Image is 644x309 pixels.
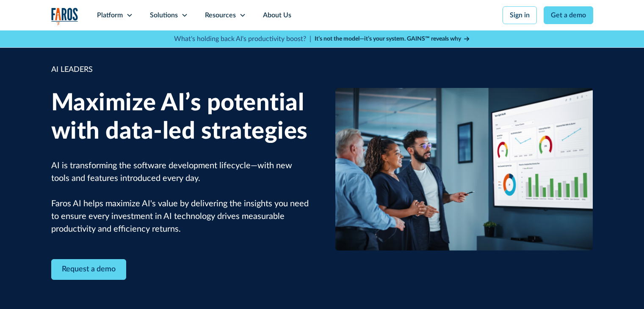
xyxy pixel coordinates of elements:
[503,6,537,24] a: Sign in
[174,34,311,44] p: What's holding back AI's productivity boost? |
[315,35,470,44] a: It’s not the model—it’s your system. GAINS™ reveals why
[51,8,78,25] img: Logo of the analytics and reporting company Faros.
[544,6,593,24] a: Get a demo
[51,64,310,76] div: AI LEADERS
[150,10,178,20] div: Solutions
[315,36,461,42] strong: It’s not the model—it’s your system. GAINS™ reveals why
[97,10,123,20] div: Platform
[51,8,78,25] a: home
[51,159,310,235] p: AI is transforming the software development lifecycle—with new tools and features introduced ever...
[51,259,126,280] a: Contact Modal
[51,89,310,146] h1: Maximize AI’s potential with data-led strategies
[205,10,236,20] div: Resources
